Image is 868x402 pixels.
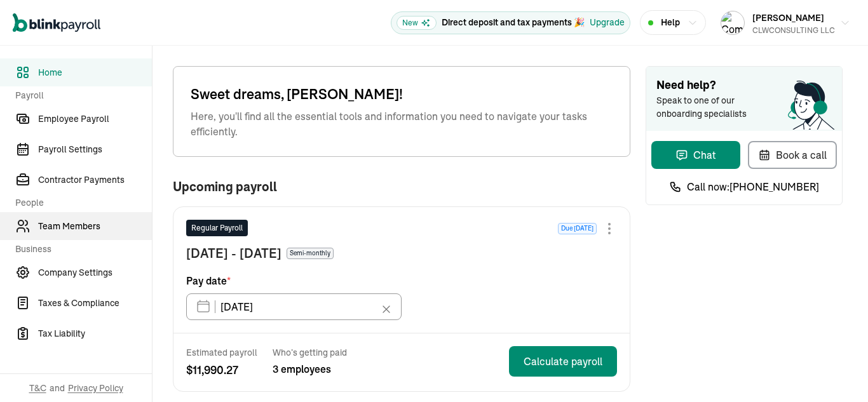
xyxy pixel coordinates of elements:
span: [PERSON_NAME] [752,12,824,23]
button: Calculate payroll [509,346,617,377]
div: Book a call [758,147,827,163]
span: Business [15,243,144,256]
span: Tax Liability [38,327,152,340]
button: Book a call [748,141,837,169]
span: Regular Payroll [191,222,243,234]
iframe: Chat Widget [804,341,868,402]
span: Here, you'll find all the essential tools and information you need to navigate your tasks efficie... [191,109,613,139]
button: Company logo[PERSON_NAME]CLWCONSULTING LLC [715,7,855,39]
span: Sweet dreams, [PERSON_NAME]! [191,84,613,105]
button: Upgrade [590,16,625,29]
button: Help [640,10,706,35]
span: Taxes & Compliance [38,297,152,310]
span: T&C [29,382,46,394]
span: People [15,196,144,210]
span: [DATE] - [DATE] [186,244,281,263]
span: Pay date [186,273,231,288]
span: Employee Payroll [38,112,152,126]
img: Company logo [721,11,744,34]
div: Chat [675,147,716,163]
span: Estimated payroll [186,346,257,359]
span: New [397,16,437,30]
span: Team Members [38,220,152,233]
button: Chat [651,141,740,169]
span: Home [38,66,152,79]
span: Need help? [656,77,832,94]
span: Payroll Settings [38,143,152,156]
span: Speak to one of our onboarding specialists [656,94,764,121]
span: Help [661,16,680,29]
span: $ 11,990.27 [186,361,257,379]
div: CLWCONSULTING LLC [752,25,835,36]
span: Privacy Policy [68,382,123,394]
span: Due [DATE] [558,223,597,234]
span: Semi-monthly [287,248,334,259]
span: Company Settings [38,266,152,279]
span: Payroll [15,89,144,102]
span: 3 employees [273,361,347,377]
input: XX/XX/XX [186,293,402,320]
nav: Global [13,4,100,41]
span: Who’s getting paid [273,346,347,359]
span: Upcoming payroll [173,180,277,194]
span: Call now: [PHONE_NUMBER] [687,179,819,194]
span: Contractor Payments [38,173,152,187]
p: Direct deposit and tax payments 🎉 [442,16,585,29]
